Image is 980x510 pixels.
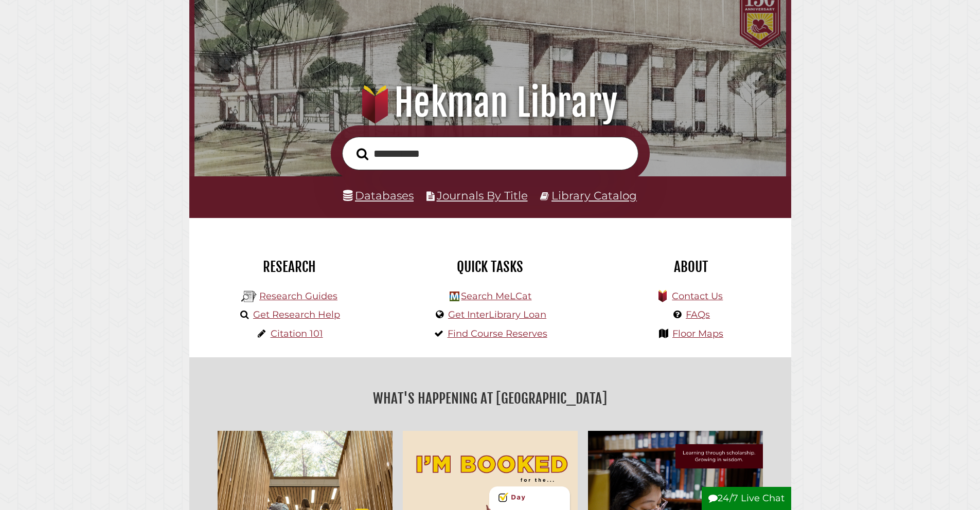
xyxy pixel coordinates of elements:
[448,309,546,320] a: Get InterLibrary Loan
[197,258,382,276] h2: Research
[241,289,257,304] img: Hekman Library Logo
[259,290,337,302] a: Research Guides
[672,328,723,339] a: Floor Maps
[357,148,368,160] i: Search
[686,309,710,320] a: FAQs
[437,189,528,202] a: Journals By Title
[209,80,771,125] h1: Hekman Library
[253,309,340,320] a: Get Research Help
[351,145,373,163] button: Search
[461,290,531,302] a: Search MeLCat
[271,328,323,339] a: Citation 101
[398,258,583,276] h2: Quick Tasks
[450,292,459,301] img: Hekman Library Logo
[672,290,723,302] a: Contact Us
[551,189,637,202] a: Library Catalog
[448,328,547,339] a: Find Course Reserves
[197,387,783,410] h2: What's Happening at [GEOGRAPHIC_DATA]
[598,258,783,276] h2: About
[343,189,414,202] a: Databases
